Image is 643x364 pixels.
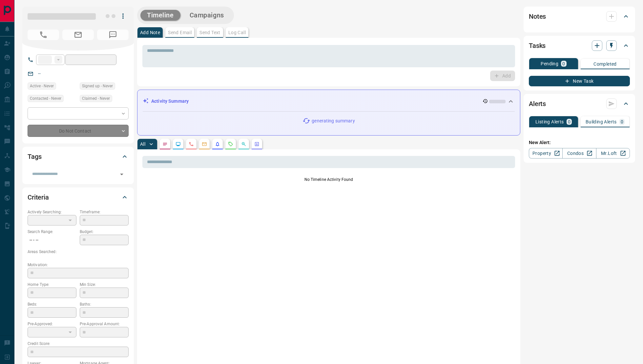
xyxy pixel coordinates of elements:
p: Completed [593,62,617,66]
svg: Calls [189,141,194,147]
p: Areas Searched: [28,249,129,255]
a: Property [529,148,563,159]
p: Search Range: [28,229,76,235]
p: Budget: [80,229,129,235]
p: Baths: [80,301,129,307]
h2: Criteria [28,192,49,203]
p: generating summary [312,118,355,124]
svg: Requests [228,141,233,147]
p: Pre-Approval Amount: [80,321,129,327]
button: Timeline [140,10,180,21]
p: Add Note [140,30,160,35]
span: Contacted - Never [30,95,61,102]
div: Alerts [529,96,630,112]
p: All [140,142,145,146]
svg: Opportunities [241,141,246,147]
a: Mr.Loft [596,148,630,159]
a: -- [38,71,41,76]
p: Actively Searching: [28,209,76,215]
p: 0 [568,119,570,124]
div: Do Not Contact [28,125,129,137]
a: Condos [562,148,596,159]
p: Beds: [28,301,76,307]
h2: Notes [529,11,546,22]
div: Tasks [529,38,630,54]
div: Tags [28,149,129,164]
div: Criteria [28,189,129,205]
div: Notes [529,9,630,24]
span: Signed up - Never [82,83,113,89]
button: Open [117,170,126,179]
h2: Tags [28,151,41,162]
span: No Number [28,30,59,40]
p: Timeframe: [80,209,129,215]
p: Building Alerts [586,119,617,124]
p: Min Size: [80,282,129,288]
p: Motivation: [28,262,129,268]
p: No Timeline Activity Found [142,177,515,182]
p: Listing Alerts [535,119,564,124]
h2: Tasks [529,40,546,51]
h2: Alerts [529,98,546,109]
p: 0 [562,61,565,66]
svg: Listing Alerts [215,141,220,147]
div: Activity Summary [143,95,515,107]
svg: Agent Actions [254,141,259,147]
svg: Lead Browsing Activity [176,141,181,147]
p: 0 [621,119,623,124]
p: Activity Summary [151,98,189,105]
span: No Email [62,30,94,40]
span: Claimed - Never [82,95,110,102]
span: Active - Never [30,83,54,89]
svg: Notes [162,141,168,147]
p: Pre-Approved: [28,321,76,327]
p: Credit Score: [28,341,129,347]
p: -- - -- [28,235,76,246]
button: Campaigns [183,10,231,21]
button: New Task [529,76,630,86]
p: Home Type: [28,282,76,288]
span: No Number [97,30,129,40]
p: New Alert: [529,139,630,146]
p: Pending [541,61,558,66]
svg: Emails [202,141,207,147]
